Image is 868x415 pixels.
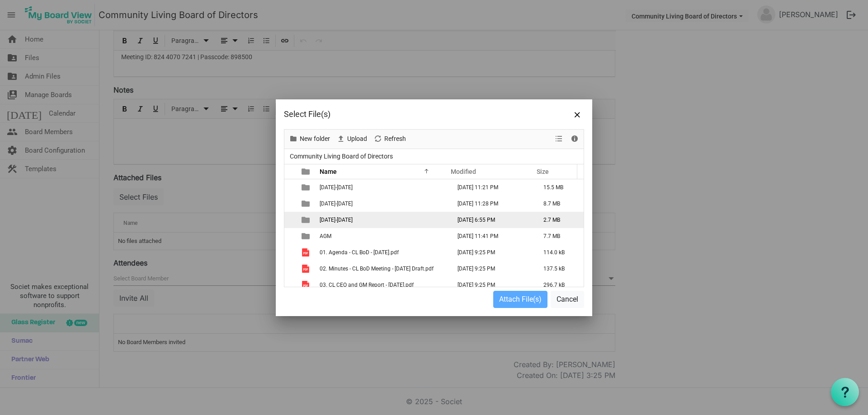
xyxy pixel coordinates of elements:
div: Refresh [370,130,409,149]
td: checkbox [284,196,296,212]
button: Cancel [551,291,584,308]
button: Attach File(s) [493,291,547,308]
span: AGM [320,233,331,239]
td: 01. Agenda - CL BoD - 19 September 2025.pdf is template cell column header Name [317,244,448,261]
td: 296.7 kB is template cell column header Size [534,277,584,293]
button: Details [569,133,581,145]
span: Community Living Board of Directors [288,151,395,162]
td: September 17, 2025 9:25 PM column header Modified [448,244,534,261]
td: September 17, 2025 9:25 PM column header Modified [448,261,534,277]
td: July 15, 2025 11:41 PM column header Modified [448,228,534,244]
button: Close [571,107,584,121]
td: 7.7 MB is template cell column header Size [534,228,584,244]
td: is template cell column header type [296,277,317,293]
td: September 15, 2025 6:55 PM column header Modified [448,212,534,228]
td: 8.7 MB is template cell column header Size [534,196,584,212]
td: 137.5 kB is template cell column header Size [534,261,584,277]
td: 2.7 MB is template cell column header Size [534,212,584,228]
span: 01. Agenda - CL BoD - [DATE].pdf [320,249,399,256]
td: is template cell column header type [296,244,317,261]
td: checkbox [284,179,296,196]
td: is template cell column header type [296,228,317,244]
td: July 15, 2025 11:28 PM column header Modified [448,196,534,212]
td: 15.5 MB is template cell column header Size [534,179,584,196]
td: 2025-2026 is template cell column header Name [317,212,448,228]
div: View [552,130,567,149]
td: 02. Minutes - CL BoD Meeting - 17 June 2025 Draft.pdf is template cell column header Name [317,261,448,277]
span: Modified [451,168,476,175]
div: Details [567,130,582,149]
td: 2023-2024 is template cell column header Name [317,179,448,196]
span: Refresh [383,133,407,145]
span: Upload [346,133,368,145]
td: is template cell column header type [296,196,317,212]
td: AGM is template cell column header Name [317,228,448,244]
button: New folder [288,133,332,145]
td: July 15, 2025 11:21 PM column header Modified [448,179,534,196]
td: checkbox [284,212,296,228]
button: View dropdownbutton [553,133,564,145]
span: [DATE]-[DATE] [320,217,353,223]
td: 03. CL CEO and GM Report - 19 Sep 2025.pdf is template cell column header Name [317,277,448,293]
button: Upload [335,133,369,145]
td: checkbox [284,277,296,293]
span: [DATE]-[DATE] [320,201,353,207]
div: New folder [286,130,333,149]
td: is template cell column header type [296,212,317,228]
td: is template cell column header type [296,261,317,277]
td: checkbox [284,244,296,261]
td: is template cell column header type [296,179,317,196]
div: Upload [333,130,370,149]
div: Select File(s) [284,107,524,121]
span: [DATE]-[DATE] [320,184,353,191]
td: 2024-2025 is template cell column header Name [317,196,448,212]
span: Name [320,168,337,175]
button: Refresh [372,133,408,145]
span: New folder [299,133,331,145]
span: Size [537,168,549,175]
td: 114.0 kB is template cell column header Size [534,244,584,261]
span: 03. CL CEO and GM Report - [DATE].pdf [320,282,414,288]
td: checkbox [284,228,296,244]
td: September 17, 2025 9:25 PM column header Modified [448,277,534,293]
span: 02. Minutes - CL BoD Meeting - [DATE] Draft.pdf [320,266,434,272]
td: checkbox [284,261,296,277]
